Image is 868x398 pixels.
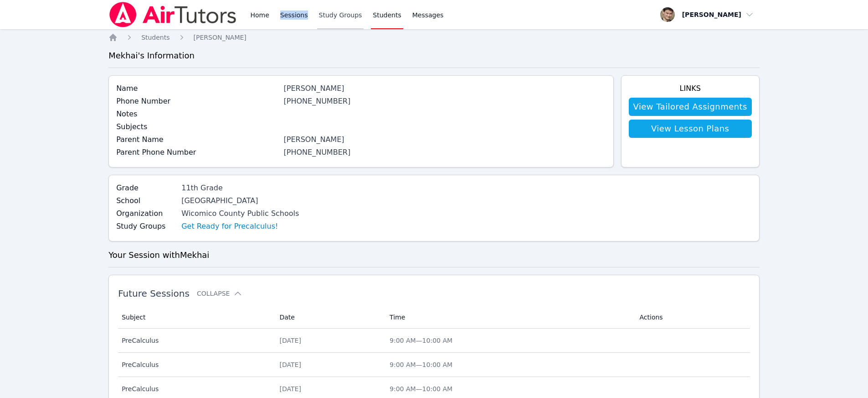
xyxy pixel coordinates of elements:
[284,148,351,157] a: [PHONE_NUMBER]
[634,306,750,329] th: Actions
[108,49,760,62] h3: Mekhai 's Information
[122,384,268,393] span: PreCalculus
[280,360,379,369] div: [DATE]
[118,329,750,353] tr: PreCalculus[DATE]9:00 AM—10:00 AM
[629,98,752,116] a: View Tailored Assignments
[118,288,190,299] span: Future Sessions
[122,336,268,345] span: PreCalculus
[116,221,176,232] label: Study Groups
[118,353,750,377] tr: PreCalculus[DATE]9:00 AM—10:00 AM
[274,306,385,329] th: Date
[122,360,268,369] span: PreCalculus
[629,83,752,94] h4: Links
[108,249,760,262] h3: Your Session with Mekhai
[197,289,242,298] button: Collapse
[118,306,274,329] th: Subject
[116,109,278,120] label: Notes
[116,83,278,94] label: Name
[116,96,278,107] label: Phone Number
[284,83,606,94] div: [PERSON_NAME]
[384,306,634,329] th: Time
[284,134,606,145] div: [PERSON_NAME]
[116,195,176,206] label: School
[116,183,176,194] label: Grade
[181,195,299,206] div: [GEOGRAPHIC_DATA]
[141,34,169,41] span: Students
[141,33,169,42] a: Students
[116,147,278,158] label: Parent Phone Number
[280,384,379,393] div: [DATE]
[284,97,351,105] a: [PHONE_NUMBER]
[116,134,278,145] label: Parent Name
[108,33,760,42] nav: Breadcrumb
[181,183,299,194] div: 11th Grade
[390,385,452,393] span: 9:00 AM — 10:00 AM
[280,336,379,345] div: [DATE]
[116,208,176,219] label: Organization
[629,120,752,138] a: View Lesson Plans
[412,10,444,20] span: Messages
[181,221,278,232] a: Get Ready for Precalculus!
[194,33,247,42] a: [PERSON_NAME]
[194,34,247,41] span: [PERSON_NAME]
[116,121,278,132] label: Subjects
[108,2,237,27] img: Air Tutors
[390,361,452,368] span: 9:00 AM — 10:00 AM
[390,337,452,344] span: 9:00 AM — 10:00 AM
[181,208,299,219] div: Wicomico County Public Schools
